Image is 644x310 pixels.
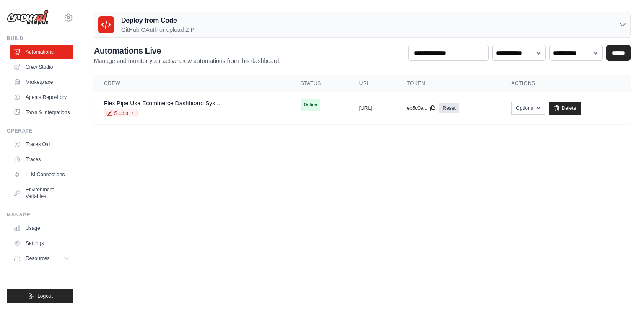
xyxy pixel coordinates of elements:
[94,45,280,57] h2: Automations Live
[37,293,53,300] span: Logout
[397,75,501,92] th: Token
[10,237,73,250] a: Settings
[10,221,73,235] a: Usage
[301,99,320,111] span: Online
[10,138,73,151] a: Traces Old
[121,16,195,26] h3: Deploy from Code
[7,128,73,134] div: Operate
[349,75,397,92] th: URL
[10,153,73,166] a: Traces
[104,109,138,117] a: Studio
[7,289,73,303] button: Logout
[439,103,459,113] a: Reset
[10,106,73,119] a: Tools & Integrations
[7,35,73,42] div: Build
[94,75,291,92] th: Crew
[121,26,195,34] p: GitHub OAuth or upload ZIP
[10,76,73,89] a: Marketplace
[549,102,581,115] a: Delete
[10,45,73,59] a: Automations
[10,183,73,203] a: Environment Variables
[26,255,49,262] span: Resources
[407,105,436,112] button: eb5c0a...
[7,10,49,26] img: Logo
[10,60,73,74] a: Crew Studio
[10,252,73,265] button: Resources
[501,75,631,92] th: Actions
[10,168,73,181] a: LLM Connections
[511,102,545,115] button: Options
[10,91,73,104] a: Agents Repository
[94,57,280,65] p: Manage and monitor your active crew automations from this dashboard.
[104,100,220,107] a: Flex Pipe Usa Ecommerce Dashboard Sys...
[7,211,73,218] div: Manage
[291,75,349,92] th: Status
